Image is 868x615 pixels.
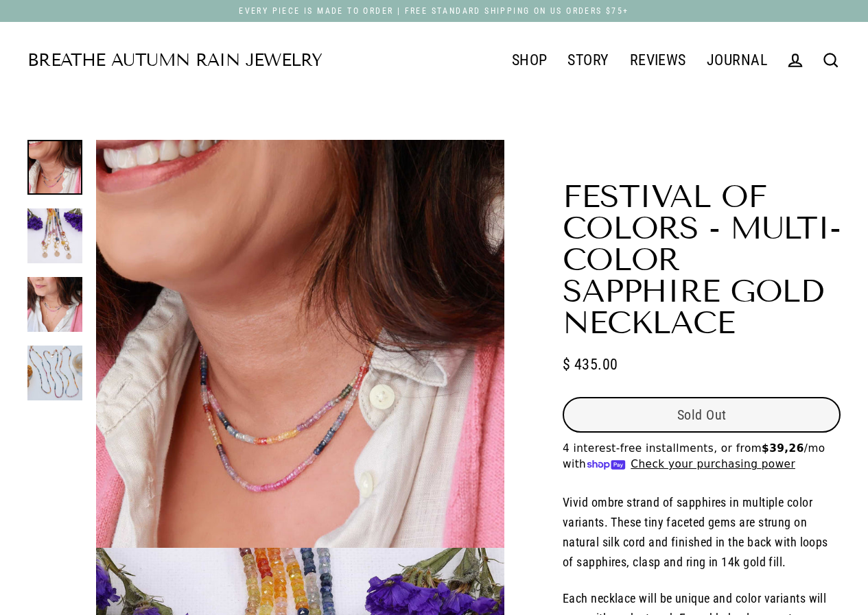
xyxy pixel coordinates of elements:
[563,397,841,433] button: Sold Out
[322,43,777,78] div: Primary
[27,52,322,69] a: Breathe Autumn Rain Jewelry
[27,277,82,332] img: Festival of Colors - Multi-Color Sapphire Gold Necklace life style layering image | Breathe Autum...
[696,43,777,77] a: JOURNAL
[677,407,727,423] span: Sold Out
[27,346,82,400] img: Festival of Colors - Multi-Color Sapphire Gold Necklace alt image | Breathe Autumn Rain Artisan J...
[620,43,696,77] a: REVIEWS
[557,43,619,77] a: STORY
[27,208,82,263] img: Festival of Colors - Multi-Color Sapphire Gold Necklace detail image | Breathe Autumn Rain Artisa...
[563,495,828,568] span: Vivid ombre strand of sapphires in multiple color variants. These tiny faceted gems are strung on...
[563,352,618,376] span: $ 435.00
[563,181,841,339] h1: Festival of Colors - Multi-Color Sapphire Gold Necklace
[502,43,558,77] a: SHOP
